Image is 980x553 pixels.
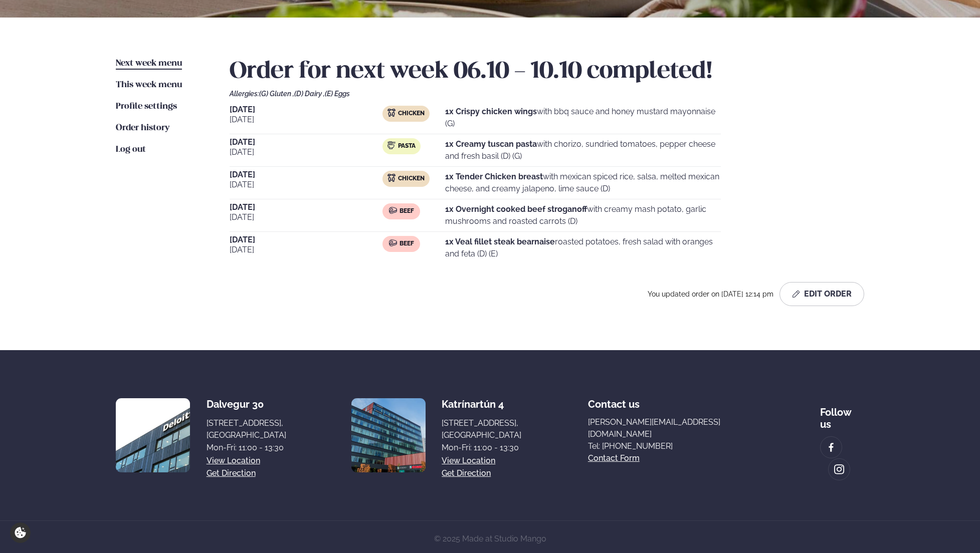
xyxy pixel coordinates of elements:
[588,416,754,440] a: [PERSON_NAME][EMAIL_ADDRESS][DOMAIN_NAME]
[398,175,425,183] span: Chicken
[230,114,382,126] span: [DATE]
[445,171,721,195] p: with mexican spiced rice, salsa, melted mexican cheese, and creamy jalapeno, lime sauce (D)
[588,390,640,410] span: Contact us
[442,467,491,479] a: Get direction
[445,106,721,130] p: with bbq sauce and honey mustard mayonnaise (G)
[294,90,325,98] span: (D) Dairy ,
[387,174,396,182] img: chicken.svg
[445,236,721,260] p: roasted potatoes, fresh salad with oranges and feta (D) (E)
[230,203,382,211] span: [DATE]
[116,122,169,134] a: Order history
[230,58,864,86] h2: Order for next week 06.10 - 10.10 completed!
[230,244,382,256] span: [DATE]
[445,204,587,214] strong: 1x Overnight cooked beef stroganoff
[116,58,182,70] a: Next week menu
[445,138,721,162] p: with chorizo, sundried tomatoes, pepper cheese and fresh basil (D) (G)
[826,442,837,453] img: image alt
[648,290,775,298] span: You updated order on [DATE] 12:14 pm
[116,124,169,132] span: Order history
[116,144,146,156] a: Log out
[207,398,286,410] div: Dalvegur 30
[398,142,416,150] span: Pasta
[116,79,182,91] a: This week menu
[442,442,521,454] div: Mon-Fri: 11:00 - 13:30
[259,90,294,98] span: (G) Gluten ,
[116,101,177,113] a: Profile settings
[442,455,495,467] a: View location
[588,452,640,464] a: Contact form
[445,172,543,181] strong: 1x Tender Chicken breast
[494,534,546,543] span: Studio Mango
[116,59,182,68] span: Next week menu
[230,211,382,223] span: [DATE]
[207,467,256,479] a: Get direction
[445,139,537,149] strong: 1x Creamy tuscan pasta
[821,437,842,458] a: image alt
[389,206,397,214] img: beef.svg
[325,90,350,98] span: (E) Eggs
[398,110,425,118] span: Chicken
[442,398,521,410] div: Katrínartún 4
[492,534,546,543] a: Studio Mango
[387,141,396,149] img: pasta.svg
[387,109,396,117] img: chicken.svg
[230,171,382,179] span: [DATE]
[588,440,754,452] a: Tel: [PHONE_NUMBER]
[230,236,382,244] span: [DATE]
[834,464,845,475] img: image alt
[116,398,190,472] img: image alt
[389,239,397,247] img: beef.svg
[116,81,182,89] span: This week menu
[10,522,31,543] a: Cookie settings
[400,207,414,215] span: Beef
[442,417,521,441] div: [STREET_ADDRESS], [GEOGRAPHIC_DATA]
[820,398,864,430] div: Follow us
[207,442,286,454] div: Mon-Fri: 11:00 - 13:30
[829,459,850,480] a: image alt
[116,102,177,111] span: Profile settings
[207,417,286,441] div: [STREET_ADDRESS], [GEOGRAPHIC_DATA]
[779,282,864,306] button: Edit Order
[230,179,382,191] span: [DATE]
[351,398,426,472] img: image alt
[230,146,382,158] span: [DATE]
[445,237,555,246] strong: 1x Veal fillet steak bearnaise
[445,203,721,227] p: with creamy mash potato, garlic mushrooms and roasted carrots (D)
[230,90,864,98] div: Allergies:
[116,145,146,154] span: Log out
[434,534,546,543] span: © 2025 Made at
[207,455,260,467] a: View location
[230,138,382,146] span: [DATE]
[445,107,537,116] strong: 1x Crispy chicken wings
[230,106,382,114] span: [DATE]
[400,240,414,248] span: Beef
